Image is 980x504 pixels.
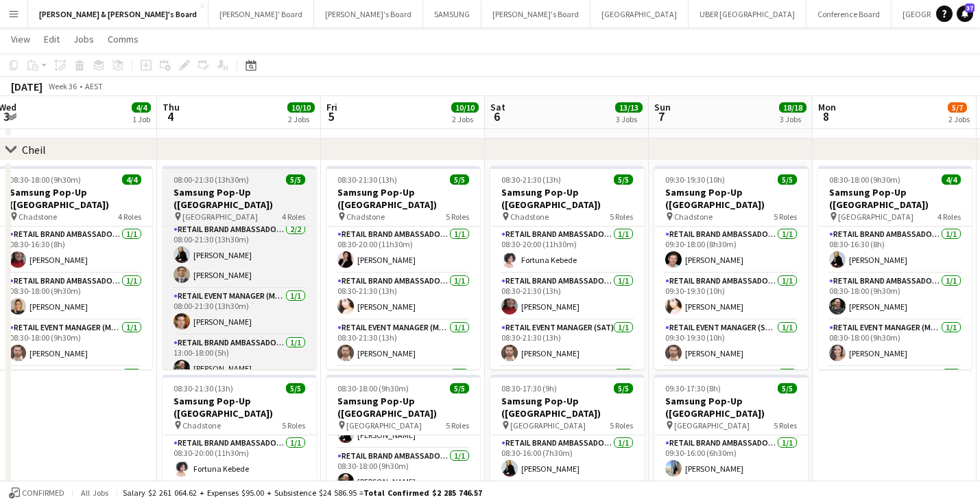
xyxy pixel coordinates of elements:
app-card-role: RETAIL Event Manager (Mon - Fri)1/108:30-18:00 (9h30m)[PERSON_NAME] [818,320,972,367]
span: 08:30-18:00 (9h30m) [337,383,409,393]
app-card-role: RETAIL Brand Ambassador (Mon - Fri)1/108:30-18:00 (9h30m)[PERSON_NAME] [818,273,972,320]
h3: Samsung Pop-Up ([GEOGRAPHIC_DATA]) [654,395,808,420]
button: Confirmed [7,485,67,501]
span: 5/5 [614,383,633,393]
app-job-card: 09:30-19:30 (10h)5/5Samsung Pop-Up ([GEOGRAPHIC_DATA]) Chadstone5 RolesRETAIL Brand Ambassador ([... [654,166,808,369]
button: SAMSUNG [423,1,481,27]
h3: Samsung Pop-Up ([GEOGRAPHIC_DATA]) [490,186,644,211]
span: Mon [818,101,836,113]
span: 37 [965,3,975,12]
button: [GEOGRAPHIC_DATA] [590,1,689,27]
span: 5/5 [614,174,633,185]
span: 5 Roles [446,211,469,222]
span: [GEOGRAPHIC_DATA] [674,420,750,431]
span: Edit [44,33,60,45]
a: View [5,30,36,48]
app-card-role: RETAIL Brand Ambassador ([DATE])1/109:30-16:00 (6h30m)[PERSON_NAME] [654,435,808,482]
span: 08:30-21:30 (13h) [174,383,233,393]
span: 10/10 [451,102,479,113]
span: Chadstone [182,420,221,431]
app-card-role: RETAIL Event Manager (Mon - Fri)1/108:00-21:30 (13h30m)[PERSON_NAME] [163,288,316,335]
span: Chadstone [510,211,549,222]
span: 5/5 [450,174,469,185]
div: 2 Jobs [288,114,314,124]
span: [GEOGRAPHIC_DATA] [510,420,586,431]
span: Total Confirmed $2 285 746.57 [363,488,482,498]
span: 09:30-19:30 (10h) [665,174,725,185]
div: [DATE] [11,80,43,93]
span: Jobs [73,33,94,45]
span: 08:30-21:30 (13h) [501,174,561,185]
span: 09:30-17:30 (8h) [665,383,721,393]
span: 7 [652,108,671,124]
app-card-role: RETAIL Event Manager (Sat)1/108:30-21:30 (13h)[PERSON_NAME] [490,320,644,367]
a: Edit [38,30,65,48]
span: 5/5 [286,174,305,185]
span: 08:30-21:30 (13h) [337,174,397,185]
span: 4 Roles [118,211,141,222]
app-card-role: RETAIL Brand Ambassador (Mon - Fri)1/113:00-18:00 (5h)[PERSON_NAME] [163,335,316,382]
span: 5 Roles [282,420,305,431]
span: Sat [490,101,505,113]
span: [GEOGRAPHIC_DATA] [838,211,913,222]
span: 8 [816,108,836,124]
span: 08:30-18:00 (9h30m) [829,174,900,185]
h3: Samsung Pop-Up ([GEOGRAPHIC_DATA]) [163,395,316,420]
app-card-role: RETAIL Brand Ambassador (Mon - Fri)1/1 [326,367,480,413]
app-job-card: 08:30-21:30 (13h)5/5Samsung Pop-Up ([GEOGRAPHIC_DATA]) Chadstone5 RolesRETAIL Brand Ambassador ([... [490,166,644,369]
button: [PERSON_NAME]' Board [208,1,314,27]
button: [PERSON_NAME] & [PERSON_NAME]'s Board [28,1,208,27]
button: [PERSON_NAME]'s Board [314,1,423,27]
app-card-role: RETAIL Brand Ambassador ([DATE])1/1 [490,367,644,413]
span: 4 Roles [282,211,305,222]
span: Chadstone [346,211,385,222]
span: Sun [654,101,671,113]
div: 1 Job [132,114,150,124]
app-card-role: RETAIL Brand Ambassador ([DATE])1/109:30-19:30 (10h)[PERSON_NAME] [654,273,808,320]
span: 08:30-18:00 (9h30m) [10,174,81,185]
span: [GEOGRAPHIC_DATA] [346,420,422,431]
span: 5 Roles [774,420,797,431]
app-card-role: RETAIL Brand Ambassador (Mon - Fri)1/108:30-20:00 (11h30m)Fortuna Kebede [163,435,316,482]
div: 3 Jobs [616,114,642,124]
span: Chadstone [674,211,713,222]
app-card-role: RETAIL Brand Ambassador ([DATE])1/108:30-21:30 (13h)[PERSON_NAME] [490,273,644,320]
span: 4 [160,108,180,124]
div: 3 Jobs [780,114,806,124]
h3: Samsung Pop-Up ([GEOGRAPHIC_DATA]) [654,186,808,211]
h3: Samsung Pop-Up ([GEOGRAPHIC_DATA]) [163,186,316,211]
span: Chadstone [19,211,57,222]
app-card-role: RETAIL Brand Ambassador (Mon - Fri)1/108:30-20:00 (11h30m)[PERSON_NAME] [326,227,480,273]
span: 4/4 [132,102,151,113]
app-card-role: RETAIL Brand Ambassador ([DATE])1/108:30-20:00 (11h30m)Fortuna Kebede [490,227,644,273]
div: Salary $2 261 064.62 + Expenses $95.00 + Subsistence $24 586.95 = [123,488,482,498]
div: Cheil [22,143,46,157]
span: Week 36 [45,81,80,91]
div: 2 Jobs [948,114,970,124]
span: All jobs [78,488,111,498]
span: 5 Roles [446,420,469,431]
span: 6 [488,108,505,124]
h3: Samsung Pop-Up ([GEOGRAPHIC_DATA]) [490,395,644,420]
a: 37 [957,5,973,22]
span: [GEOGRAPHIC_DATA] [182,211,258,222]
span: 4/4 [122,174,141,185]
span: 5/5 [286,383,305,393]
span: 5 Roles [610,211,633,222]
div: 08:30-21:30 (13h)5/5Samsung Pop-Up ([GEOGRAPHIC_DATA]) Chadstone5 RolesRETAIL Brand Ambassador (M... [326,166,480,369]
h3: Samsung Pop-Up ([GEOGRAPHIC_DATA]) [326,186,480,211]
div: AEST [85,81,103,91]
app-job-card: 08:30-18:00 (9h30m)4/4Samsung Pop-Up ([GEOGRAPHIC_DATA]) [GEOGRAPHIC_DATA]4 RolesRETAIL Brand Amb... [818,166,972,369]
h3: Samsung Pop-Up ([GEOGRAPHIC_DATA]) [818,186,972,211]
span: View [11,33,30,45]
span: 10/10 [287,102,315,113]
h3: Samsung Pop-Up ([GEOGRAPHIC_DATA]) [326,395,480,420]
span: 5/5 [778,174,797,185]
span: 4/4 [942,174,961,185]
span: 18/18 [779,102,806,113]
app-job-card: 08:00-21:30 (13h30m)5/5Samsung Pop-Up ([GEOGRAPHIC_DATA]) [GEOGRAPHIC_DATA]4 RolesRETAIL Brand Am... [163,166,316,369]
app-card-role: RETAIL Brand Ambassador (Mon - Fri)2/208:00-21:30 (13h30m)[PERSON_NAME][PERSON_NAME] [163,222,316,288]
